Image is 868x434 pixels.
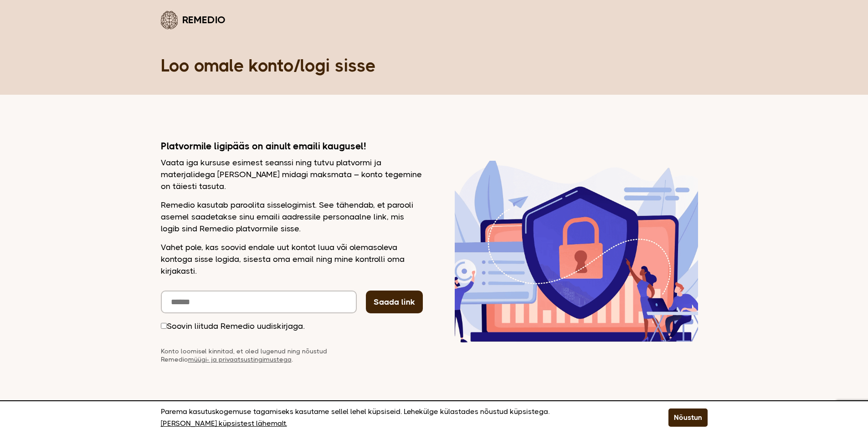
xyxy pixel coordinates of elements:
img: Remedio logo [161,11,178,29]
p: Vahet pole, kas soovid endale uut kontot luua või olemasoleva kontoga sisse logida, sisesta oma e... [161,241,423,277]
h2: Platvormile ligipääs on ainult emaili kaugusel! [161,140,423,152]
a: müügi- ja privaatsustingimustega [188,356,292,363]
label: Soovin liituda Remedio uudiskirjaga. [161,320,305,332]
button: Saada link [366,291,423,313]
p: Remedio kasutab paroolita sisselogimist. See tähendab, et parooli asemel saadetakse sinu emaili a... [161,199,423,235]
p: Konto loomisel kinnitad, et oled lugenud ning nõustud Remedio . [161,347,343,363]
p: Vaata iga kursuse esimest seanssi ning tutvu platvormi ja materjalidega [PERSON_NAME] midagi maks... [161,157,423,192]
a: [PERSON_NAME] küpsistest lähemalt. [161,418,287,429]
button: Nõustun [668,408,708,427]
a: Remedio [161,9,226,31]
p: Parema kasutuskogemuse tagamiseks kasutame sellel lehel küpsiseid. Lehekülge külastades nõustud k... [161,406,646,429]
input: Soovin liituda Remedio uudiskirjaga. [161,323,167,329]
h1: Loo omale konto/logi sisse [161,55,708,77]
